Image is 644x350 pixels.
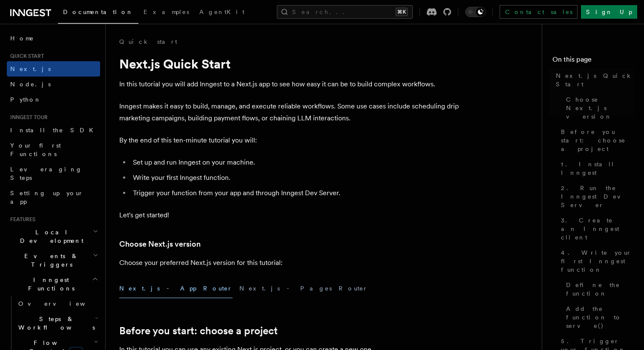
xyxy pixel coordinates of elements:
li: Set up and run Inngest on your machine. [130,157,460,168]
span: Inngest tour [7,114,48,121]
span: Setting up your app [10,190,83,205]
a: Before you start: choose a project [558,124,634,157]
a: Examples [138,3,194,23]
a: Choose Next.js version [119,238,201,250]
p: Let's get started! [119,209,460,221]
button: Next.js - Pages Router [239,279,368,298]
button: Local Development [7,225,100,248]
a: 2. Run the Inngest Dev Server [558,180,634,213]
button: Steps & Workflows [15,311,100,335]
a: Define the function [563,277,634,301]
span: Local Development [7,228,93,245]
h1: Next.js Quick Start [119,56,460,71]
a: Contact sales [500,5,578,19]
a: Install the SDK [7,122,100,138]
span: Python [10,96,41,103]
a: Leveraging Steps [7,162,100,185]
a: Next.js [7,61,100,77]
span: 1. Install Inngest [561,160,634,177]
span: Features [7,216,35,223]
span: Before you start: choose a project [561,128,634,153]
kbd: ⌘K [396,8,408,16]
p: By the end of this ten-minute tutorial you will: [119,134,460,146]
a: 1. Install Inngest [558,157,634,180]
p: Choose your preferred Next.js version for this tutorial: [119,257,460,269]
span: Node.js [10,81,51,88]
button: Inngest Functions [7,272,100,296]
span: Overview [18,300,106,307]
a: Add the function to serve() [563,301,634,333]
a: Your first Functions [7,138,100,162]
button: Events & Triggers [7,248,100,272]
span: Events & Triggers [7,252,93,269]
button: Toggle dark mode [465,7,486,17]
span: Examples [144,9,189,15]
span: 2. Run the Inngest Dev Server [561,184,634,209]
span: Your first Functions [10,142,61,157]
span: Inngest Functions [7,276,92,293]
a: 3. Create an Inngest client [558,213,634,245]
p: In this tutorial you will add Inngest to a Next.js app to see how easy it can be to build complex... [119,78,460,90]
a: Home [7,31,100,46]
h4: On this page [552,54,634,68]
span: 3. Create an Inngest client [561,216,634,242]
button: Next.js - App Router [119,279,233,298]
a: Overview [15,296,100,311]
span: Next.js [10,65,51,72]
a: Python [7,92,100,107]
a: Node.js [7,77,100,92]
span: Next.js Quick Start [556,71,634,88]
span: Home [10,34,34,43]
a: Sign Up [581,5,637,19]
a: Documentation [58,3,138,24]
span: 4. Write your first Inngest function [561,248,634,274]
a: Choose Next.js version [563,92,634,124]
a: 4. Write your first Inngest function [558,245,634,277]
p: Inngest makes it easy to build, manage, and execute reliable workflows. Some use cases include sc... [119,100,460,124]
a: AgentKit [194,3,250,23]
a: Next.js Quick Start [552,68,634,92]
li: Trigger your function from your app and through Inngest Dev Server. [130,187,460,199]
span: Leveraging Steps [10,166,82,181]
a: Quick start [119,37,177,46]
span: Choose Next.js version [566,95,634,121]
li: Write your first Inngest function. [130,172,460,184]
span: Documentation [63,9,133,15]
span: Install the SDK [10,127,98,134]
button: Search...⌘K [277,5,413,19]
span: Quick start [7,53,44,60]
span: Add the function to serve() [566,304,634,330]
a: Before you start: choose a project [119,325,278,337]
span: Define the function [566,281,634,298]
span: Steps & Workflows [15,315,95,332]
span: AgentKit [199,9,244,15]
a: Setting up your app [7,185,100,209]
